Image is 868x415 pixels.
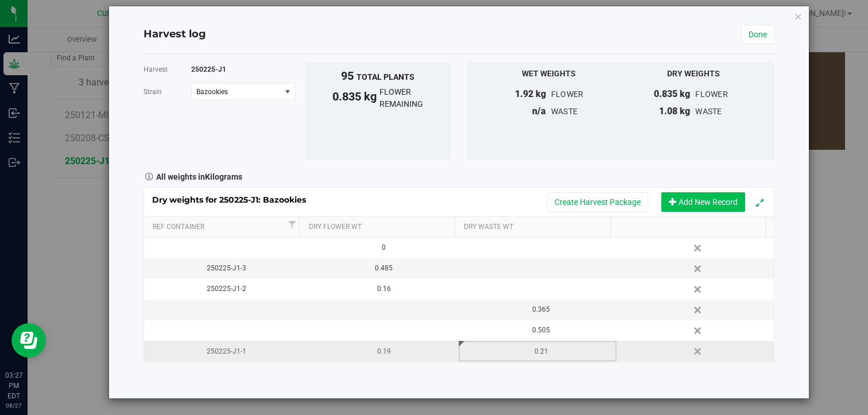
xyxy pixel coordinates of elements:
div: 0.505 [467,325,615,336]
button: Add New Record [661,192,745,212]
span: Kilograms [205,172,242,181]
span: Harvest [144,65,168,73]
span: Bazookies [196,88,273,96]
span: 0.835 kg [306,88,379,112]
div: 0.21 [467,346,615,357]
span: 0.835 kg [654,88,690,99]
iframe: Resource center [11,323,46,358]
span: flower [695,90,728,99]
span: Dry weights for 250225-J1: Bazookies [152,195,317,205]
div: 0 [309,242,458,253]
span: Wet Weights [522,69,576,78]
a: Delete [690,344,707,359]
a: Delete [690,261,707,276]
span: select [281,84,295,100]
a: Delete [690,241,707,255]
a: Ref Container [153,223,285,232]
span: waste [695,107,722,116]
span: flower remaining [379,86,450,110]
button: Expand [751,194,768,211]
span: 250225-J1 [191,65,226,73]
span: n/a [532,106,546,117]
strong: All weights in [156,168,242,183]
span: 1.92 kg [515,88,546,99]
div: 0.365 [467,304,615,315]
div: 250225-J1-3 [152,263,301,274]
a: Dry Flower Wt [309,223,451,232]
a: Dry Waste Wt [464,223,606,232]
span: waste [551,107,578,116]
a: Delete [690,282,707,297]
button: Create Harvest Package [547,192,648,212]
span: Dry Weights [667,69,720,78]
div: 250225-J1-1 [152,346,301,357]
a: Filter [285,217,299,231]
span: Strain [144,88,162,96]
a: Done [741,25,774,44]
div: 0.16 [309,284,458,294]
div: 0.485 [309,263,458,274]
span: 1.08 kg [659,106,690,117]
span: 95 [341,69,354,83]
div: 0.19 [309,346,458,357]
span: total plants [356,72,414,82]
span: flower [551,90,584,99]
a: Delete [690,323,707,338]
h4: Harvest log [144,27,206,42]
div: 250225-J1-2 [152,284,301,294]
a: Delete [690,302,707,317]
